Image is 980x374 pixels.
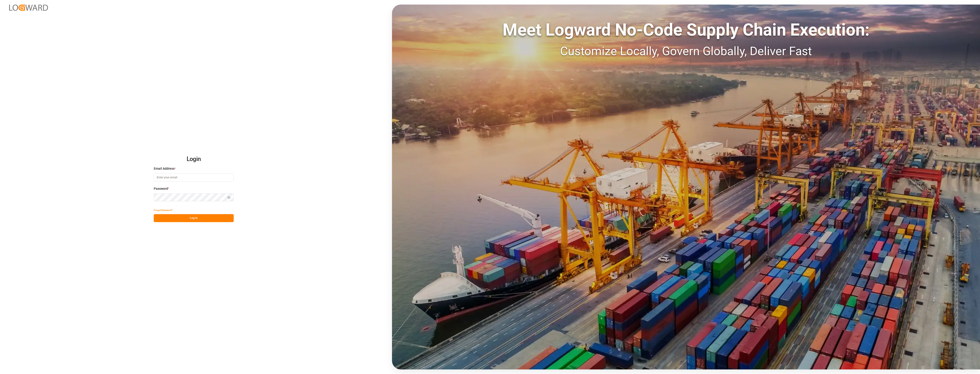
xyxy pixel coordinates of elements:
button: Log In [154,214,234,222]
h2: Login [154,152,234,166]
input: Enter your email [154,174,234,182]
span: Email Address [154,166,175,171]
button: Forgot Password? [154,206,172,214]
div: Customize Locally, Govern Globally, Deliver Fast [392,42,980,60]
span: Password [154,186,168,191]
img: Logward_new_orange.png [9,5,48,11]
div: Meet Logward No-Code Supply Chain Execution: [392,17,980,42]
